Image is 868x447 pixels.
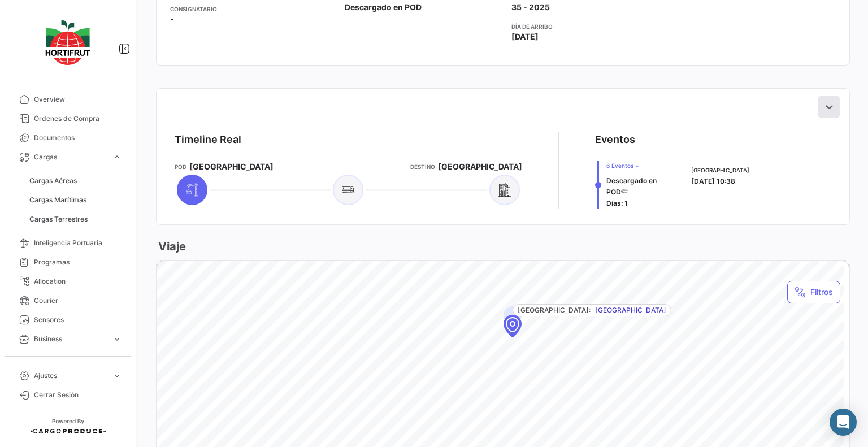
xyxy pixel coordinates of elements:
span: Cargas Terrestres [29,214,88,224]
span: expand_more [112,371,122,381]
span: Descargado en POD [606,176,657,196]
span: Cargas [34,152,107,162]
span: Descargado en POD [345,2,422,13]
a: Cargas Aéreas [25,172,127,189]
button: Filtros [787,281,840,303]
a: Cargas Terrestres [25,211,127,228]
span: [GEOGRAPHIC_DATA] [595,305,666,315]
span: Cerrar Sesión [34,390,122,400]
div: Map marker [504,315,522,337]
span: [GEOGRAPHIC_DATA] [438,161,522,172]
div: Eventos [595,132,635,147]
span: Cargas Aéreas [29,176,77,186]
a: Órdenes de Compra [9,109,127,128]
a: Inteligencia Portuaria [9,233,127,253]
span: Courier [34,296,122,306]
app-card-info-title: Día de Arribo [511,22,669,31]
span: - [170,14,174,25]
span: [DATE] [511,31,539,42]
span: Programas [34,257,122,267]
span: Cargas Marítimas [29,195,86,205]
a: Cargas Marítimas [25,192,127,209]
a: Courier [9,291,127,310]
a: Documentos [9,128,127,147]
span: [GEOGRAPHIC_DATA] [189,161,274,172]
a: Sensores [9,310,127,329]
a: Allocation [9,272,127,291]
span: 35 - 2025 [511,2,550,13]
div: Abrir Intercom Messenger [830,409,857,436]
img: logo-hortifrut.svg [40,14,96,72]
span: 6 Eventos + [606,161,678,170]
span: [DATE] 10:38 [691,177,735,185]
a: Overview [9,90,127,109]
span: Órdenes de Compra [34,114,122,124]
div: Timeline Real [175,132,241,147]
a: Programas [9,253,127,272]
span: Ajustes [34,371,107,381]
span: Sensores [34,315,122,325]
span: Business [34,334,107,344]
span: Inteligencia Portuaria [34,238,122,248]
app-card-info-title: Consignatario [170,5,336,14]
span: Días: 1 [606,199,628,207]
span: Allocation [34,276,122,287]
h3: Viaje [156,238,186,254]
span: [GEOGRAPHIC_DATA] [691,166,749,175]
span: Overview [34,94,122,105]
span: Documentos [34,133,122,143]
app-card-info-title: Destino [410,162,435,171]
span: expand_more [112,334,122,344]
app-card-info-title: POD [175,162,186,171]
span: expand_more [112,152,122,162]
